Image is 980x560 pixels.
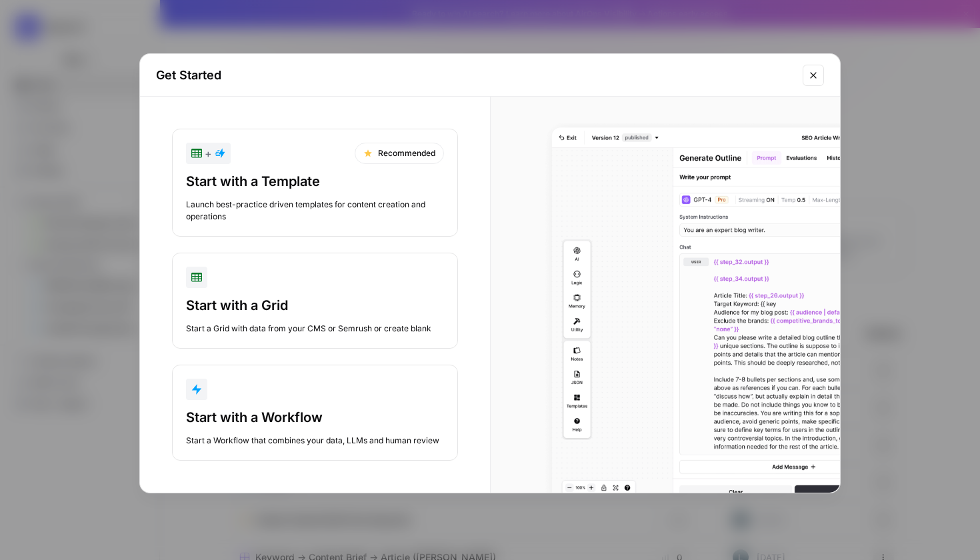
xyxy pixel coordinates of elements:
div: + [191,145,225,161]
button: Start with a GridStart a Grid with data from your CMS or Semrush or create blank [172,253,458,349]
div: Recommended [355,143,444,164]
button: +RecommendedStart with a TemplateLaunch best-practice driven templates for content creation and o... [172,129,458,237]
div: Start a Grid with data from your CMS or Semrush or create blank [186,323,444,335]
div: Start with a Workflow [186,408,444,427]
div: Start with a Template [186,172,444,191]
div: Launch best-practice driven templates for content creation and operations [186,199,444,223]
button: Start with a WorkflowStart a Workflow that combines your data, LLMs and human review [172,365,458,461]
div: Start with a Grid [186,296,444,315]
div: Start a Workflow that combines your data, LLMs and human review [186,435,444,447]
h2: Get Started [156,66,795,85]
button: Close modal [803,65,824,86]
